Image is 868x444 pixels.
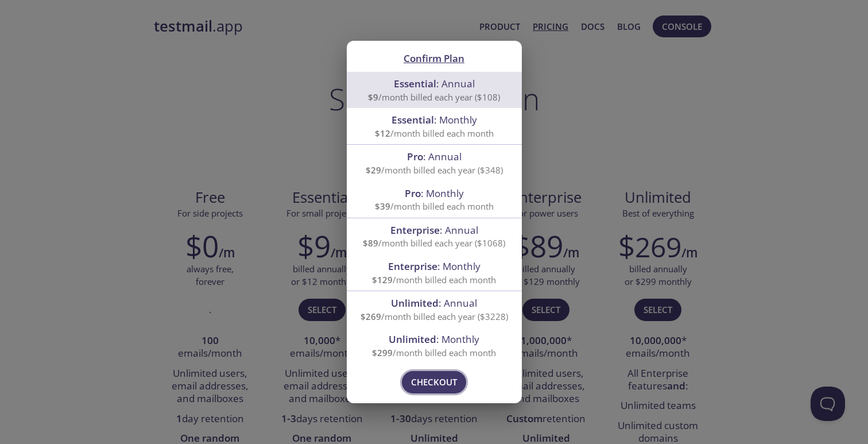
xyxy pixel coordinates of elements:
[347,72,522,108] div: Essential: Annual$9/month billed each year ($108)
[363,237,378,249] span: $89
[391,296,439,310] span: Unlimited
[372,347,393,358] span: $299
[388,260,480,273] span: : Monthly
[361,311,508,322] span: /month billed each year ($3228)
[411,374,457,389] span: Checkout
[347,327,522,364] div: Unlimited: Monthly$299/month billed each month
[394,77,436,90] span: Essential
[390,223,478,237] span: : Annual
[407,150,462,163] span: : Annual
[388,260,437,273] span: Enterprise
[361,311,381,322] span: $269
[375,128,390,139] span: $12
[372,347,496,358] span: /month billed each month
[392,113,434,126] span: Essential
[366,164,381,176] span: $29
[372,274,393,285] span: $129
[372,274,496,285] span: /month billed each month
[375,200,390,212] span: $39
[347,291,522,327] div: Unlimited: Annual$269/month billed each year ($3228)
[391,296,477,310] span: : Annual
[363,237,505,249] span: /month billed each year ($1068)
[402,371,466,393] button: Checkout
[375,128,494,139] span: /month billed each month
[407,150,423,163] span: Pro
[366,164,503,176] span: /month billed each year ($348)
[347,72,522,364] ul: confirm plan selection
[389,333,436,346] span: Unlimited
[390,223,440,237] span: Enterprise
[389,333,479,346] span: : Monthly
[404,52,464,65] span: Confirm Plan
[368,91,378,103] span: $9
[347,254,522,291] div: Enterprise: Monthly$129/month billed each month
[368,91,500,103] span: /month billed each year ($108)
[375,200,494,212] span: /month billed each month
[392,113,477,126] span: : Monthly
[394,77,475,90] span: : Annual
[347,145,522,181] div: Pro: Annual$29/month billed each year ($348)
[347,218,522,254] div: Enterprise: Annual$89/month billed each year ($1068)
[405,187,421,200] span: Pro
[405,187,464,200] span: : Monthly
[347,182,522,218] div: Pro: Monthly$39/month billed each month
[347,108,522,144] div: Essential: Monthly$12/month billed each month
